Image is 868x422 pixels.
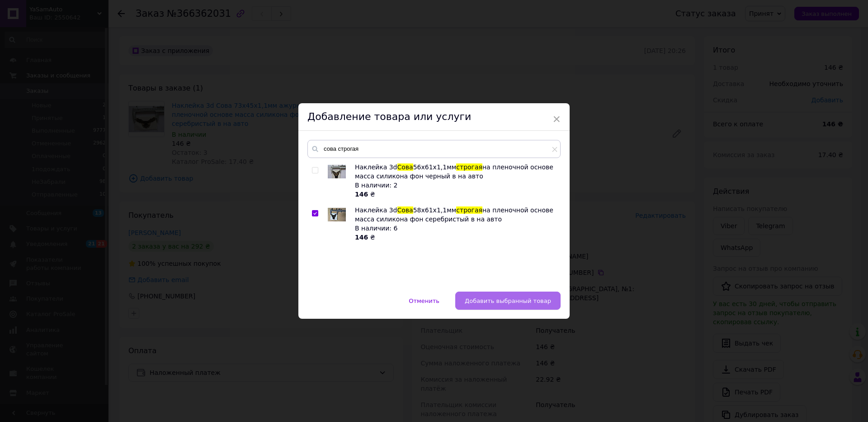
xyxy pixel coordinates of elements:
[355,206,397,214] span: Наклейка 3d
[328,208,346,221] img: Наклейка 3d Сова 58х61х1,1мм строгая на пленочной основе масса силикона фон серебристый в на авто
[298,103,570,131] div: Добавление товара или услуги
[455,292,561,310] button: Добавить выбранный товар
[355,224,556,233] div: В наличии: 6
[456,206,482,214] span: строгая
[397,206,413,214] span: Сова
[456,163,482,171] span: строгая
[355,181,556,190] div: В наличии: 2
[413,206,457,214] span: 58х61х1,1мм
[355,191,368,198] b: 146
[307,140,561,158] input: Поиск по товарам и услугам
[399,292,449,310] button: Отменить
[355,234,368,241] b: 146
[409,297,439,304] span: Отменить
[397,163,413,171] span: Сова
[413,163,457,171] span: 56х61х1,1мм
[355,233,556,242] div: ₴
[552,111,561,127] span: ×
[328,165,346,178] img: Наклейка 3d Сова 56х61х1,1мм строгая на пленочной основе масса силикона фон черный в на авто
[355,190,556,199] div: ₴
[465,297,551,304] span: Добавить выбранный товар
[355,163,397,171] span: Наклейка 3d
